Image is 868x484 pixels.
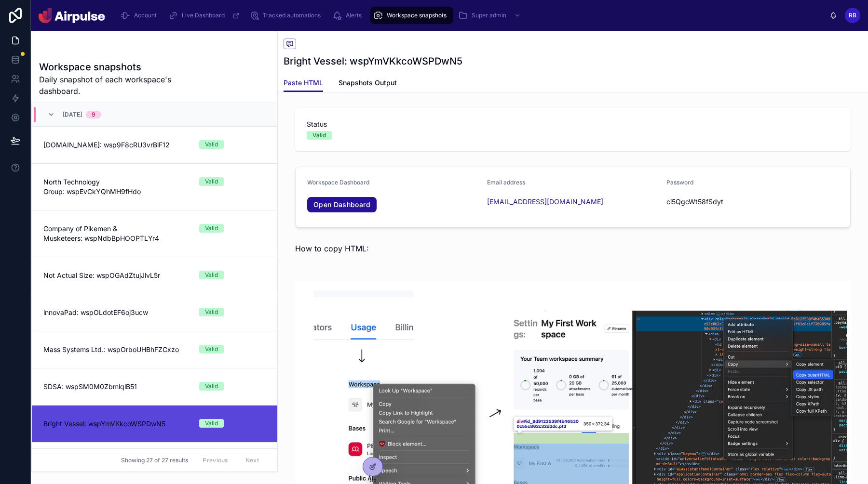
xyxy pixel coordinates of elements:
[32,210,277,257] a: Company of Pikemen & Musketeers: wspNdbBpHOOPTLYr4Valid
[312,131,326,140] div: Valid
[307,197,377,212] a: Open Dashboard
[346,12,362,19] span: Alerts
[295,244,369,253] span: How to copy HTML:
[134,12,157,19] span: Account
[39,74,197,97] span: Daily snapshot of each workspace's dashboard.
[205,419,218,428] div: Valid
[329,7,368,24] a: Alerts
[455,7,526,24] a: Super admin
[92,111,95,118] div: 9
[666,197,839,207] span: ci5QgcWt58fSdyt
[205,308,218,316] div: Valid
[63,111,82,118] span: [DATE]
[487,197,603,207] a: [EMAIL_ADDRESS][DOMAIN_NAME]
[205,140,218,149] div: Valid
[205,271,218,279] div: Valid
[307,179,369,186] span: Workspace Dashboard
[32,368,277,405] a: SDSA: wspSM0M0ZbmlqlB51Valid
[284,74,323,92] a: Paste HTML
[472,12,506,19] span: Super admin
[205,345,218,353] div: Valid
[39,60,197,74] h1: Workspace snapshots
[43,382,188,392] span: SDSA: wspSM0M0ZbmlqlB51
[284,78,323,88] span: Paste HTML
[182,12,225,19] span: Live Dashboard
[246,7,327,24] a: Tracked automations
[121,457,188,464] span: Showing 27 of 27 results
[32,163,277,210] a: North Technology Group: wspEvCkYQhMH9fHdoValid
[32,442,277,479] a: Lisbon Project: wspsztl57ZmAdt7jtValid
[205,177,218,186] div: Valid
[39,8,105,23] img: App logo
[666,179,693,186] span: Password
[113,5,829,26] div: scrollable content
[263,12,321,19] span: Tracked automations
[43,308,188,317] span: innovaPad: wspOLdotEF6oj3ucw
[487,179,525,186] span: Email address
[43,177,188,196] span: North Technology Group: wspEvCkYQhMH9fHdo
[43,345,188,354] span: Mass Systems Ltd.: wspOrboUHBhFZCxzo
[32,126,277,163] a: [DOMAIN_NAME]: wsp9F8cRU3vrBlF12Valid
[32,405,277,442] a: Bright Vessel: wspYmVKkcoWSPDwN5Valid
[43,419,188,429] span: Bright Vessel: wspYmVKkcoWSPDwN5
[32,294,277,331] a: innovaPad: wspOLdotEF6oj3ucwValid
[43,271,188,280] span: Not Actual Size: wspOGAdZtujJlvL5r
[43,140,188,150] span: [DOMAIN_NAME]: wsp9F8cRU3vrBlF12
[284,54,462,68] h1: Bright Vessel: wspYmVKkcoWSPDwN5
[118,7,163,24] a: Account
[205,224,218,233] div: Valid
[370,7,453,24] a: Workspace snapshots
[165,7,244,24] a: Live Dashboard
[32,257,277,294] a: Not Actual Size: wspOGAdZtujJlvL5rValid
[205,382,218,391] div: Valid
[339,78,397,88] span: Snapshots Output
[43,224,188,243] span: Company of Pikemen & Musketeers: wspNdbBpHOOPTLYr4
[339,74,397,93] a: Snapshots Output
[32,331,277,368] a: Mass Systems Ltd.: wspOrboUHBhFZCxzoValid
[849,12,856,19] span: RB
[387,12,447,19] span: Workspace snapshots
[307,119,839,129] span: Status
